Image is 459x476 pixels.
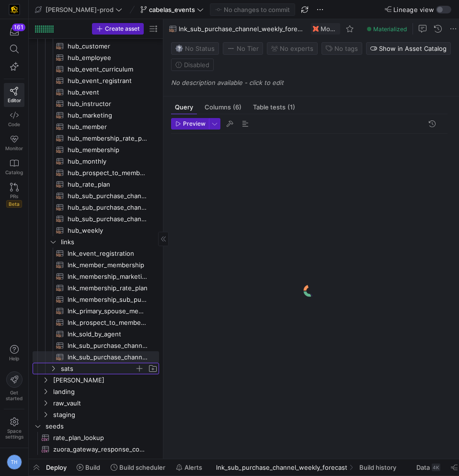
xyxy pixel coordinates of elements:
[68,75,148,86] span: hub_event_registrant​​​​​​​​​​
[253,104,295,110] span: Table tests
[280,45,313,52] span: No expert s
[53,386,158,397] span: landing
[68,52,148,63] span: hub_employee​​​​​​​​​​
[68,271,148,282] span: lnk_membership_marketing​​​​​​​​​​
[106,459,170,476] button: Build scheduler
[216,464,347,471] span: lnk_sub_purchase_channel_weekly_forecast
[5,169,23,175] span: Catalog
[68,260,148,271] span: lnk_member_membership​​​​​​​​​​
[68,121,148,132] span: hub_member​​​​​​​​​​
[321,42,362,55] button: No tags
[4,1,24,18] a: https://storage.googleapis.com/y42-prod-data-exchange/images/uAsz27BndGEK0hZWDFeOjoxA7jCwgK9jE472...
[68,202,148,213] span: hub_sub_purchase_channel_weekly_forecast​​​​​​​​​​
[313,26,318,32] img: undefined
[8,121,20,127] span: Code
[5,428,23,440] span: Space settings
[4,341,24,366] button: Help
[412,459,445,476] button: Data4K
[205,104,241,110] span: Columns
[4,107,24,131] a: Code
[68,190,148,202] span: hub_sub_purchase_channel_monthly_forecast​​​​​​​​​​
[33,40,159,52] a: hub_customer​​​​​​​​​​
[33,144,159,155] div: Press SPACE to select this row.
[183,120,206,127] span: Preview
[171,42,219,55] button: No statusNo Status
[33,317,159,328] div: Press SPACE to select this row.
[4,368,24,405] button: Getstarted
[68,167,148,178] span: hub_prospect_to_member_conversion​​​​​​​​​​
[33,328,159,340] a: lnk_sold_by_agent​​​​​​​​​​
[149,6,195,13] span: cabelas_events
[68,225,148,236] span: hub_weekly​​​​​​​​​​
[46,464,67,471] span: Deploy
[68,306,148,317] span: lnk_primary_spouse_member_grouping​​​​​​​​​​
[33,109,159,121] div: Press SPACE to select this row.
[33,98,159,109] a: hub_instructor​​​​​​​​​​
[33,432,159,443] div: Press SPACE to select this row.
[33,409,159,420] div: Press SPACE to select this row.
[416,464,430,471] span: Data
[227,45,259,52] span: No Tier
[68,214,148,225] span: hub_sub_purchase_channel​​​​​​​​​​
[53,432,148,443] span: rate_plan_lookup​​​​​​
[72,459,104,476] button: Build
[33,271,159,282] div: Press SPACE to select this row.
[33,190,159,202] div: Press SPACE to select this row.
[33,132,159,144] div: Press SPACE to select this row.
[46,421,158,432] span: seeds
[7,454,22,470] div: TH
[68,110,148,121] span: hub_marketing​​​​​​​​​​
[61,237,158,248] span: links
[4,452,24,472] button: TH
[4,131,24,155] a: Monitor
[302,284,317,298] img: logo.gif
[68,317,148,328] span: lnk_prospect_to_member_conversion​​​​​​​​​​
[68,294,148,305] span: lnk_membership_sub_purchase_channel​​​​​​​​​​
[33,167,159,178] div: Press SPACE to select this row.
[373,25,407,33] span: Materialized
[179,25,305,33] span: lnk_sub_purchase_channel_weekly_forecast
[175,45,183,52] img: No status
[85,464,100,471] span: Build
[33,75,159,86] a: hub_event_registrant​​​​​​​​​​
[33,178,159,190] div: Press SPACE to select this row.
[6,390,23,401] span: Get started
[68,144,148,155] span: hub_membership​​​​​​​​​​
[359,464,396,471] span: Build history
[33,167,159,178] a: hub_prospect_to_member_conversion​​​​​​​​​​
[33,420,159,432] div: Press SPACE to select this row.
[33,213,159,225] div: Press SPACE to select this row.
[33,351,159,363] a: lnk_sub_purchase_channel_weekly_forecast​​​​​​​​​​
[33,225,159,236] div: Press SPACE to select this row.
[68,248,148,259] span: lnk_event_registration​​​​​​​​​​
[33,259,159,271] a: lnk_member_membership​​​​​​​​​​
[53,444,148,455] span: zuora_gateway_response_codes​​​​​​
[175,104,193,110] span: Query
[8,97,21,103] span: Editor
[33,121,159,132] a: hub_member​​​​​​​​​​
[4,83,24,107] a: Editor
[4,413,24,444] a: Spacesettings
[33,132,159,144] a: hub_membership_rate_plan​​​​​​​​​​
[233,104,241,110] span: (6)
[33,259,159,271] div: Press SPACE to select this row.
[33,202,159,213] a: hub_sub_purchase_channel_weekly_forecast​​​​​​​​​​
[33,317,159,328] a: lnk_prospect_to_member_conversion​​​​​​​​​​
[4,155,24,179] a: Catalog
[68,352,148,363] span: lnk_sub_purchase_channel_weekly_forecast​​​​​​​​​​
[33,213,159,225] a: hub_sub_purchase_channel​​​​​​​​​​
[33,294,159,305] a: lnk_membership_sub_purchase_channel​​​​​​​​​​
[33,40,159,52] div: Press SPACE to select this row.
[68,179,148,190] span: hub_rate_plan​​​​​​​​​​
[33,3,125,16] button: [PERSON_NAME]-prod
[33,386,159,397] div: Press SPACE to select this row.
[68,98,148,109] span: hub_instructor​​​​​​​​​​
[68,133,148,144] span: hub_membership_rate_plan​​​​​​​​​​
[33,63,159,75] div: Press SPACE to select this row.
[33,397,159,409] div: Press SPACE to select this row.
[4,23,24,40] button: 161
[33,328,159,340] div: Press SPACE to select this row.
[105,25,139,32] span: Create asset
[10,193,18,199] span: PRs
[33,155,159,167] a: hub_monthly​​​​​​​​​​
